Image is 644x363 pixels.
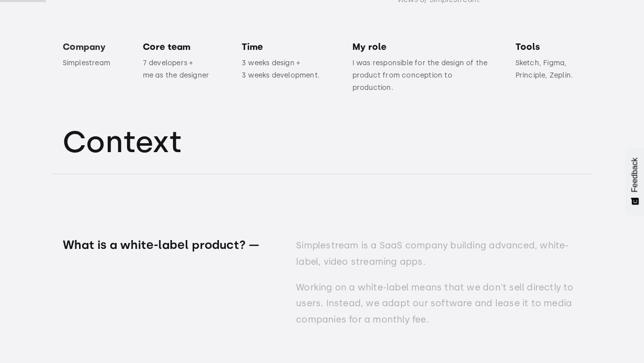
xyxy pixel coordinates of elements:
h3: What is a white-label product? — [63,237,270,252]
p: Working on a white-label means that we don't sell directly to users. Instead, we adapt our softwa... [296,279,582,327]
p: Sketch, Figma, Principle, Zeplin. [515,56,581,81]
p: 7 developers + me as the designer [143,56,218,81]
strong: Time [242,41,263,52]
strong: Tools [515,41,540,52]
h2: Context [63,125,582,158]
button: Feedback - Show survey [625,148,644,215]
p: 3 weeks design + 3 weeks development. [242,56,329,81]
strong: My role [352,41,386,52]
h6: Company [63,41,119,52]
p: Simplestream is a SaaS company building advanced, white-label, video streaming apps. [296,237,582,269]
strong: Core team [143,41,190,52]
p: Simplestream [63,56,119,69]
p: I was responsible for the design of the product from conception to production. [352,56,491,94]
span: Feedback [630,158,639,192]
